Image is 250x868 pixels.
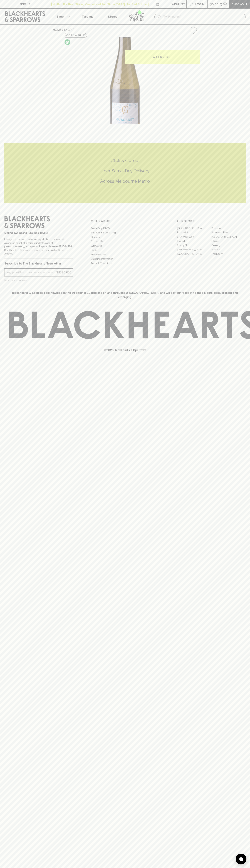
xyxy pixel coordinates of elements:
a: Shipping Information [91,257,159,261]
a: Brunswick West [177,235,211,239]
a: [GEOGRAPHIC_DATA] [177,226,211,230]
p: Tastings [82,14,93,19]
p: Sibling owned and run since [DATE] [4,231,73,235]
div: Call to action block [4,143,246,203]
a: Brunswick [177,230,211,235]
h5: Across Melbourne Metro [4,178,246,184]
button: SUBSCRIBE [55,269,73,276]
p: Blackhearts & Sparrows acknowledges the traditional Custodians of land throughout [GEOGRAPHIC_DAT... [7,291,243,299]
p: Shop [56,14,64,19]
a: Geelong [211,243,246,248]
a: Prahran [211,248,246,252]
h5: Uber Same-Day Delivery [4,168,246,174]
a: Contact Us [91,239,159,244]
p: $0.00 [210,2,218,6]
strong: Liquor License #32064953 [39,245,72,248]
p: 0 [224,3,226,5]
a: FAQ's [91,248,159,252]
a: SHOP [64,28,72,31]
a: Privacy Policy [91,252,159,257]
a: Gift Cards [91,244,159,248]
button: ADD TO CART [125,50,200,64]
a: Organic [64,38,71,46]
a: Fitzroy [211,239,246,243]
input: e.g. jane@blackheartsandsparrows.com.au [7,270,55,275]
p: SUBSCRIBE [56,270,71,275]
h5: Click & Collect [4,158,246,163]
p: It is against the law to sell or supply alcohol to, or to obtain alcohol on behalf of a person un... [4,238,73,255]
a: Bottle Drop FAQ's [91,226,159,230]
a: Braddon [211,226,246,230]
p: Subscribe to The Blackhearts Newsletter [4,261,73,266]
a: Business & Bulk Gifting [91,231,159,235]
a: Terms & Conditions [91,261,159,265]
a: [GEOGRAPHIC_DATA] [211,235,246,239]
p: Login [195,2,204,6]
p: OTHER AREAS [91,219,159,223]
a: Thornbury [211,252,246,256]
p: Stores [108,14,117,19]
input: Try "Pinot noir" [163,14,243,20]
p: Checkout [231,2,247,6]
p: ADD TO CART [153,55,172,59]
button: Shop [50,9,75,24]
button: Add to wishlist [188,26,198,35]
a: [GEOGRAPHIC_DATA] [177,248,211,252]
img: 35855.png [50,37,200,124]
p: OUR STORES [177,219,246,223]
a: Brunswick East [211,230,246,235]
p: FIND US [19,2,31,6]
a: HOME [53,28,61,31]
p: Wishlist [172,2,185,6]
img: Organic [65,39,70,45]
a: Careers [91,235,159,239]
img: bubble-icon [239,857,243,861]
a: Stores [100,9,125,24]
a: [GEOGRAPHIC_DATA] [177,252,211,256]
a: Elwood [177,239,211,243]
a: Tastings [75,9,100,24]
a: Fitzroy North [177,243,211,248]
p: We will never spam you [4,278,73,282]
button: Add to wishlist [64,33,87,38]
